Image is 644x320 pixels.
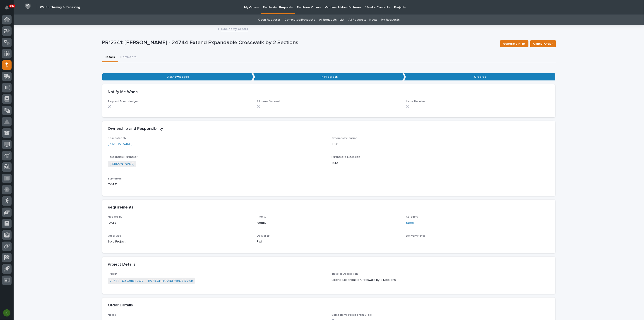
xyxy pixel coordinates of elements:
p: [DATE] [108,221,252,225]
a: All Requests - Inbox [348,15,377,25]
p: 1850 [332,142,550,147]
span: Generate Print [503,41,526,46]
span: Category [406,216,418,218]
h2: Notify Me When [108,90,138,95]
button: Comments [118,53,139,62]
img: Workspace Logo [24,2,32,10]
a: All Requests - List [319,15,344,25]
button: Cancel Order [530,40,556,47]
a: [PERSON_NAME] [108,142,132,147]
h2: Ownership and Responsibility [108,126,163,131]
span: Traveler Description [332,273,358,275]
div: Notifications100 [6,5,12,13]
p: Acknowledged [102,73,253,81]
p: 1610 [332,161,550,165]
p: Normal [257,221,401,225]
span: Delivery Notes [406,235,425,237]
h2: 05. Purchasing & Receiving [40,5,80,9]
p: Ordered [404,73,555,81]
button: Details [102,53,118,62]
p: PR12341: [PERSON_NAME] - 24744 Extend Expandable Crosswalk by 2 Sections [102,39,497,46]
button: users-avatar [2,308,12,318]
span: Priority [257,216,266,218]
span: Deliver to [257,235,270,237]
span: Purchaser's Extension [332,156,360,158]
span: Notes [108,314,116,316]
p: In Progress [253,73,404,81]
a: [PERSON_NAME] [110,162,134,166]
span: Items Received [406,100,426,103]
span: Some Items Pulled From Stock [332,314,372,316]
span: Request Acknowledged [108,100,139,103]
p: [DATE] [108,182,326,187]
p: PWI [257,239,401,244]
span: Project [108,273,117,275]
button: Generate Print [500,40,529,47]
a: 24744 - DJ Construction - [PERSON_NAME] Plant 7 Setup [110,279,193,283]
span: Order Use [108,235,121,237]
span: Orderer's Extension [332,137,357,140]
a: Steel [406,221,414,225]
a: Completed Requests [285,15,315,25]
p: 100 [10,4,14,7]
p: Extend Expandable Crosswalk by 2 Sections [332,278,550,282]
span: Cancel Order [533,41,553,46]
span: Submitted [108,177,122,180]
h2: Order Details [108,303,133,308]
h2: Requirements [108,205,134,210]
a: Back toMy Orders [221,26,248,31]
span: Needed By [108,216,122,218]
span: All Items Ordered [257,100,280,103]
span: Responsible Purchaser [108,156,137,158]
button: Notifications [2,3,12,12]
h2: Project Details [108,262,135,267]
p: Sold Project [108,239,252,244]
span: Requested By [108,137,126,140]
a: Open Requests [258,15,281,25]
a: My Requests [381,15,400,25]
